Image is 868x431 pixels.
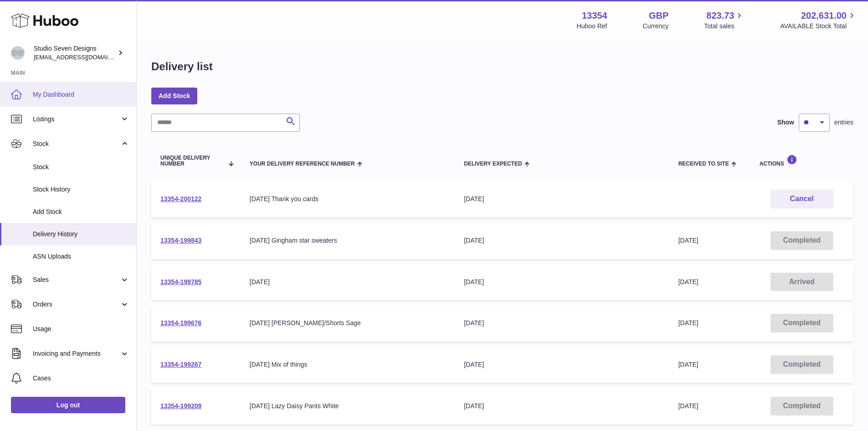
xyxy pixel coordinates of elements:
div: [DATE] [464,236,660,245]
span: Stock [33,163,129,171]
div: [DATE] [250,278,446,286]
span: Add Stock [33,208,129,216]
span: 823.73 [706,10,734,22]
span: Stock [33,140,120,148]
span: Usage [33,325,129,333]
span: Received to Site [678,161,729,167]
div: [DATE] [464,319,660,327]
label: Show [777,118,794,127]
span: My Dashboard [33,90,129,99]
strong: 13354 [582,10,607,22]
span: Delivery Expected [464,161,522,167]
span: Invoicing and Payments [33,349,120,358]
a: 13354-199209 [160,402,201,410]
div: Studio Seven Designs [34,44,116,62]
div: [DATE] Gingham star sweaters [250,236,446,245]
div: [DATE] Thank you cards [250,195,446,203]
span: Delivery History [33,230,129,239]
a: 13354-199785 [160,278,201,286]
span: Listings [33,115,120,124]
span: ASN Uploads [33,252,129,261]
span: [EMAIL_ADDRESS][DOMAIN_NAME] [34,53,134,61]
a: Log out [11,397,125,413]
span: Unique Delivery Number [160,155,223,167]
a: 202,631.00 AVAILABLE Stock Total [780,10,857,31]
span: [DATE] [678,278,699,286]
strong: GBP [649,10,668,22]
span: Sales [33,275,120,284]
span: Orders [33,300,120,309]
span: [DATE] [678,402,699,410]
div: Huboo Ref [577,22,607,31]
div: [DATE] Mix of things [250,360,446,369]
span: [DATE] [678,319,699,327]
a: 823.73 Total sales [704,10,745,31]
span: 202,631.00 [801,10,847,22]
div: [DATE] [464,360,660,369]
span: entries [834,118,853,127]
button: Cancel [770,190,833,208]
span: Stock History [33,185,129,194]
span: Your Delivery Reference Number [250,161,355,167]
div: Currency [643,22,669,31]
a: 13354-199267 [160,361,201,368]
span: Total sales [704,22,745,31]
div: [DATE] [464,402,660,410]
a: 13354-199676 [160,319,201,327]
span: AVAILABLE Stock Total [780,22,857,31]
span: [DATE] [678,237,699,244]
div: [DATE] [PERSON_NAME]/Shorts Sage [250,319,446,327]
div: [DATE] [464,278,660,286]
h1: Delivery list [151,59,213,74]
div: [DATE] [464,195,660,203]
div: Actions [760,155,844,167]
div: [DATE] Lazy Daisy Pants White [250,402,446,410]
span: Cases [33,374,129,383]
a: 13354-200122 [160,195,201,203]
span: [DATE] [678,361,699,368]
img: contact.studiosevendesigns@gmail.com [11,46,25,60]
a: 13354-199843 [160,237,201,244]
a: Add Stock [151,88,197,104]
